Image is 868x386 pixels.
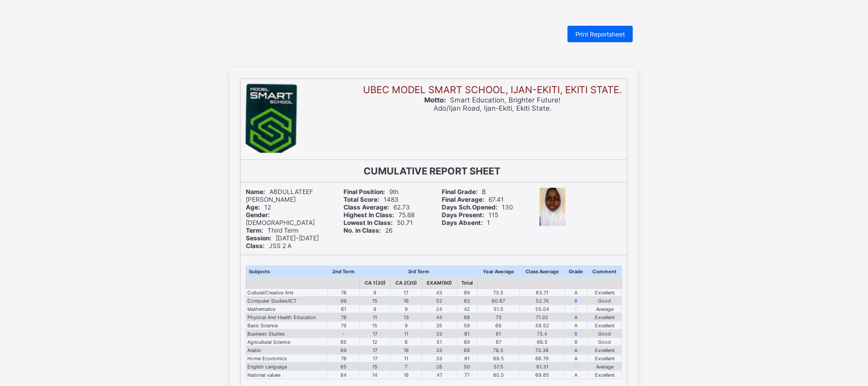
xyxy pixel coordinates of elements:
[246,211,315,226] span: [DEMOGRAPHIC_DATA]
[457,296,477,305] td: 83
[477,362,520,371] td: 57.5
[328,305,360,313] td: 61
[344,188,399,196] span: 9th
[457,313,477,321] td: 68
[246,338,328,346] td: Agricultural Science
[520,338,565,346] td: 66.5
[520,362,565,371] td: 61.31
[364,165,500,177] b: CUMULATIVE REPORT SHEET
[477,313,520,321] td: 73
[565,371,588,379] td: A
[457,371,477,379] td: 77
[565,354,588,362] td: A
[457,277,477,288] th: Total
[422,296,457,305] td: 52
[360,371,391,379] td: 14
[520,371,565,379] td: 69.85
[360,338,391,346] td: 12
[344,219,413,226] span: 50.71
[328,338,360,346] td: 65
[328,288,360,296] td: 78
[360,296,391,305] td: 15
[477,338,520,346] td: 67
[391,346,422,354] td: 18
[246,234,272,242] b: Session:
[457,354,477,362] td: 61
[477,354,520,362] td: 69.5
[520,354,565,362] td: 66.79
[328,266,360,277] th: 2nd Term
[442,211,498,219] span: 115
[457,362,477,371] td: 50
[328,313,360,321] td: 78
[457,288,477,296] td: 69
[565,313,588,321] td: A
[246,296,328,305] td: Computer Studies/ICT
[246,313,328,321] td: Physical And Health Education
[246,354,328,362] td: Home Economics
[391,305,422,313] td: 9
[588,371,622,379] td: Excellent
[391,313,422,321] td: 13
[565,321,588,329] td: A
[520,296,565,305] td: 52.74
[477,346,520,354] td: 78.5
[344,203,410,211] span: 62.73
[363,84,622,96] span: UBEC MODEL SMART SCHOOL, IJAN-EKITI, EKITI STATE.
[391,288,422,296] td: 17
[246,362,328,371] td: English Language
[565,362,588,371] td: C
[422,338,457,346] td: 51
[422,362,457,371] td: 28
[328,296,360,305] td: 99
[344,196,380,203] b: Total Score:
[565,329,588,338] td: B
[588,313,622,321] td: Excellent
[246,242,265,250] b: Class:
[391,277,422,288] th: CA 2(20)
[520,329,565,338] td: 73.4
[246,226,263,234] b: Term:
[422,277,457,288] th: EXAM(60)
[588,266,622,277] th: Comment
[457,346,477,354] td: 68
[246,234,319,242] span: [DATE]-[DATE]
[391,338,422,346] td: 6
[565,296,588,305] td: B
[442,211,484,219] b: Days Present:
[422,313,457,321] td: 44
[246,188,265,196] b: Name:
[520,305,565,313] td: 55.04
[360,266,477,277] th: 3rd Term
[246,305,328,313] td: Mathematics
[246,371,328,379] td: National values
[328,321,360,329] td: 79
[425,96,561,104] span: Smart Education, Brighter Future!
[328,362,360,371] td: 65
[360,288,391,296] td: 9
[433,104,552,112] span: Ado/Ijan Road, Ijan-Ekiti, Ekiti State.
[588,346,622,354] td: Excellent
[246,321,328,329] td: Basic Science
[457,305,477,313] td: 42
[422,305,457,313] td: 24
[442,188,486,196] span: B
[575,30,625,38] span: Print Reportsheet
[422,288,457,296] td: 43
[565,288,588,296] td: A
[588,321,622,329] td: Excellent
[360,362,391,371] td: 15
[328,371,360,379] td: 84
[442,219,483,226] b: Days Absent:
[246,288,328,296] td: Cultural/Creative Arts
[588,329,622,338] td: Good
[442,196,504,203] span: 67.41
[344,211,395,219] b: Highest In Class:
[442,219,490,226] span: 1
[588,338,622,346] td: Good
[588,354,622,362] td: Excellent
[344,196,399,203] span: 1483
[422,321,457,329] td: 35
[328,354,360,362] td: 78
[246,226,298,234] span: Third Term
